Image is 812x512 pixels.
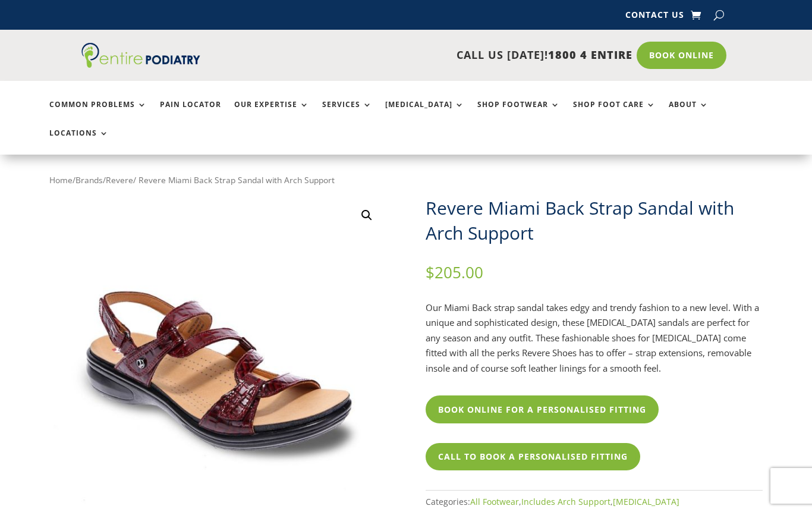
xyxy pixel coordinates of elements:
[75,174,103,186] a: Brands
[669,100,709,126] a: About
[426,443,640,470] a: Call To Book A Personalised Fitting
[81,58,200,70] a: Entire Podiatry
[49,172,763,188] nav: Breadcrumb
[470,496,519,507] a: All Footwear
[548,48,632,62] span: 1800 4 ENTIRE
[229,48,632,63] p: CALL US [DATE]!
[426,262,483,283] bdi: 205.00
[637,42,726,69] a: Book Online
[426,300,763,376] p: Our Miami Back strap sandal takes edgy and trendy fashion to a new level. With a unique and sophi...
[160,100,221,126] a: Pain Locator
[477,100,560,126] a: Shop Footwear
[426,196,763,246] h1: Revere Miami Back Strap Sandal with Arch Support
[49,100,147,126] a: Common Problems
[49,174,73,186] a: Home
[49,129,109,155] a: Locations
[573,100,656,126] a: Shop Foot Care
[234,100,309,126] a: Our Expertise
[426,395,659,423] a: Book Online For A Personalised Fitting
[385,100,464,126] a: [MEDICAL_DATA]
[521,496,610,507] a: Includes Arch Support
[81,43,200,68] img: logo (1)
[625,11,684,24] a: Contact Us
[106,174,133,186] a: Revere
[356,205,377,226] a: View full-screen image gallery
[322,100,372,126] a: Services
[426,262,435,283] span: $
